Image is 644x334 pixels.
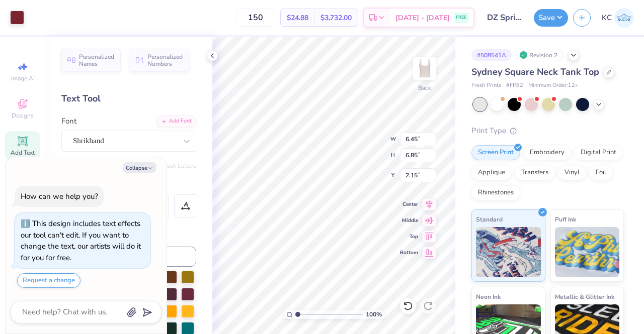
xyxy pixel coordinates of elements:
[602,12,612,24] span: KC
[21,191,98,201] div: How can we help you?
[236,9,275,27] input: – –
[471,49,512,61] div: # 508541A
[558,165,586,180] div: Vinyl
[17,273,80,288] button: Request a change
[400,201,418,208] span: Center
[476,227,541,277] img: Standard
[515,165,555,180] div: Transfers
[11,74,35,82] span: Image AI
[418,83,431,92] div: Back
[123,162,156,173] button: Collapse
[479,8,529,28] input: Untitled Design
[471,66,599,78] span: Sydney Square Neck Tank Top
[574,145,623,160] div: Digital Print
[415,58,435,78] img: Back
[61,116,76,127] label: Font
[61,92,196,105] div: Text Tool
[320,13,352,23] span: $3,732.00
[555,214,576,225] span: Puff Ink
[476,291,501,302] span: Neon Ink
[366,310,382,319] span: 100 %
[471,165,512,180] div: Applique
[555,291,614,302] span: Metallic & Glitter Ink
[456,14,466,21] span: FREE
[79,53,115,67] span: Personalized Names
[523,145,571,160] div: Embroidery
[400,249,418,256] span: Bottom
[395,13,450,23] span: [DATE] - [DATE]
[534,9,568,27] button: Save
[156,116,196,127] div: Add Font
[287,13,308,23] span: $24.88
[589,165,613,180] div: Foil
[555,227,620,277] img: Puff Ink
[528,81,579,90] span: Minimum Order: 12 +
[471,145,520,160] div: Screen Print
[400,233,418,240] span: Top
[21,218,141,263] div: This design includes text effects our tool can't edit. If you want to change the text, our artist...
[11,149,35,157] span: Add Text
[12,112,34,120] span: Designs
[147,53,183,67] span: Personalized Numbers
[471,125,624,137] div: Print Type
[506,81,523,90] span: # FP82
[614,8,634,28] img: Karissa Cox
[471,185,520,200] div: Rhinestones
[476,214,503,225] span: Standard
[400,217,418,224] span: Middle
[471,81,501,90] span: Fresh Prints
[602,8,634,28] a: KC
[517,49,563,61] div: Revision 2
